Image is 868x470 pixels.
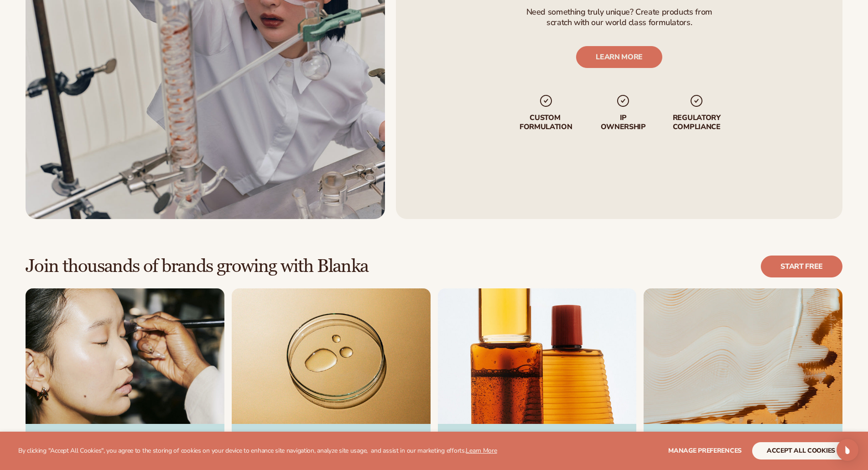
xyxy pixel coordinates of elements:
a: Learn More [466,446,497,455]
img: checkmark_svg [689,94,704,109]
a: Start free [761,256,842,277]
img: image_template--19526983188695__image_description_and_name_FJ4Pn4 [644,288,842,424]
img: checkmark_svg [538,94,553,109]
span: Manage preferences [668,446,742,455]
a: LEARN MORE [576,47,662,68]
img: image_template--19526983188695__image_description_and_name_FJ4Pn4 [26,288,224,424]
p: regulatory compliance [672,114,721,131]
p: By clicking "Accept All Cookies", you agree to the storing of cookies on your device to enhance s... [18,447,497,455]
p: IP Ownership [600,114,646,131]
div: Open Intercom Messenger [837,439,858,461]
button: Manage preferences [668,442,742,460]
p: Need something truly unique? Create products from [526,7,712,17]
h2: Join thousands of brands growing with Blanka [26,256,369,277]
button: accept all cookies [752,442,850,460]
img: image_template--19526983188695__image_description_and_name_FJ4Pn4 [438,288,637,424]
p: Custom formulation [517,114,574,131]
p: scratch with our world class formulators. [526,17,712,28]
img: image_template--19526983188695__image_description_and_name_FJ4Pn4 [232,288,431,424]
img: checkmark_svg [616,94,630,109]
